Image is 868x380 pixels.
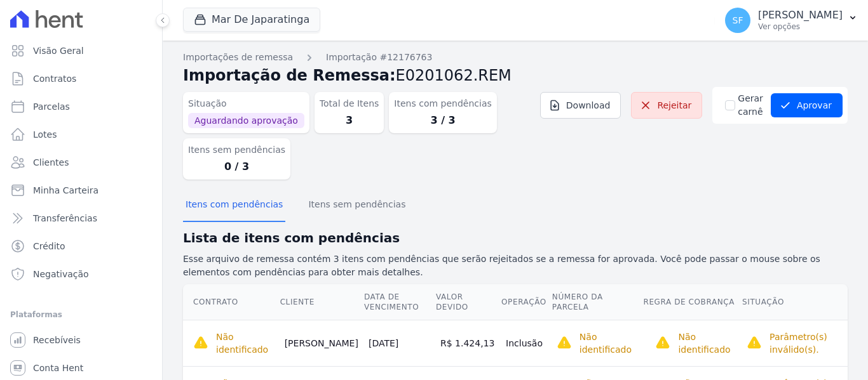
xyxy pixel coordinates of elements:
dt: Total de Itens [320,97,379,110]
td: [PERSON_NAME] [280,320,363,366]
a: Contratos [5,66,157,91]
a: Negativação [5,261,157,287]
dd: 3 [320,113,379,128]
a: Transferências [5,206,157,231]
button: Itens sem pendências [306,189,408,222]
span: Aguardando aprovação [188,113,304,128]
th: Contrato [183,284,280,320]
button: SF [PERSON_NAME] Ver opções [715,3,868,38]
p: [PERSON_NAME] [758,9,843,22]
a: Recebíveis [5,327,157,353]
th: Regra de Cobrança [642,284,742,320]
th: Cliente [280,284,363,320]
th: Operação [501,284,552,320]
span: Transferências [33,212,97,225]
dt: Situação [188,97,304,110]
h2: Importação de Remessa: [183,64,848,87]
a: Importações de remessa [183,51,293,64]
button: Itens com pendências [183,189,285,222]
button: Aprovar [771,93,843,117]
td: Inclusão [501,320,552,366]
dt: Itens sem pendências [188,143,285,157]
label: Gerar carnê [738,92,763,119]
dt: Itens com pendências [394,97,491,110]
span: Recebíveis [33,334,81,346]
td: R$ 1.424,13 [435,320,501,366]
button: Mar De Japaratinga [183,8,320,32]
a: Lotes [5,122,157,147]
th: Data de Vencimento [363,284,435,320]
span: Conta Hent [33,362,83,374]
span: E0201062.REM [396,67,512,84]
p: Não identificado [216,331,275,356]
a: Crédito [5,233,157,259]
a: Visão Geral [5,38,157,63]
h2: Lista de itens com pendências [183,228,848,247]
span: Lotes [33,128,57,141]
span: Parcelas [33,100,70,113]
span: Crédito [33,240,65,252]
th: Número da Parcela [552,284,643,320]
p: Não identificado [580,331,638,356]
a: Importação #12176763 [326,51,432,64]
p: Não identificado [678,331,736,356]
p: Parâmetro(s) inválido(s). [770,331,843,356]
a: Download [540,92,621,119]
span: SF [733,16,743,25]
th: Situação [742,284,848,320]
span: Negativação [33,268,89,280]
nav: Breadcrumb [183,51,848,64]
p: Ver opções [758,22,843,32]
span: Clientes [33,156,69,169]
span: Visão Geral [33,44,84,57]
p: Esse arquivo de remessa contém 3 itens com pendências que serão rejeitados se a remessa for aprov... [183,252,848,279]
dd: 0 / 3 [188,159,285,174]
td: [DATE] [363,320,435,366]
th: Valor devido [435,284,501,320]
a: Rejeitar [631,92,702,119]
a: Parcelas [5,94,157,119]
a: Clientes [5,150,157,175]
dd: 3 / 3 [394,113,491,128]
a: Minha Carteira [5,178,157,203]
div: Plataformas [10,307,152,322]
span: Minha Carteira [33,184,98,197]
span: Contratos [33,72,76,85]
